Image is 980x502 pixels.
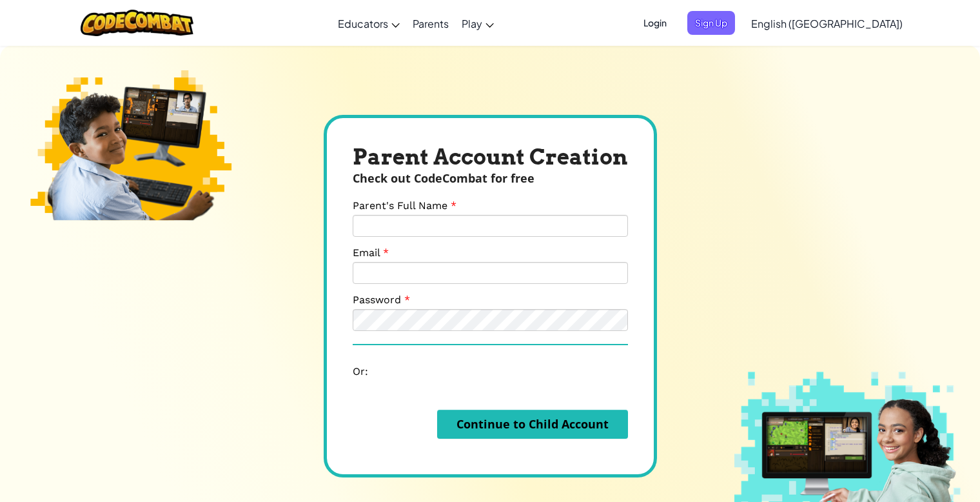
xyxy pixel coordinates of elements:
[19,70,241,221] img: Personal learning image
[353,144,628,170] div: Parent Account Creation
[353,294,410,306] label: Password
[331,6,406,41] a: Educators
[687,11,735,35] button: Sign Up
[353,170,628,186] div: Check out CodeCombat for free
[751,17,903,30] span: English ([GEOGRAPHIC_DATA])
[353,246,389,259] label: Email
[636,11,674,35] button: Login
[406,6,455,41] a: Parents
[462,17,482,30] span: Play
[81,10,193,36] img: CodeCombat logo
[745,6,909,41] a: English ([GEOGRAPHIC_DATA])
[338,17,388,30] span: Educators
[437,410,628,439] button: Continue to Child Account
[455,6,500,41] a: Play
[353,365,368,377] span: Or:
[353,199,456,212] label: Parent's Full Name
[368,357,517,385] iframe: Sign in with Google Button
